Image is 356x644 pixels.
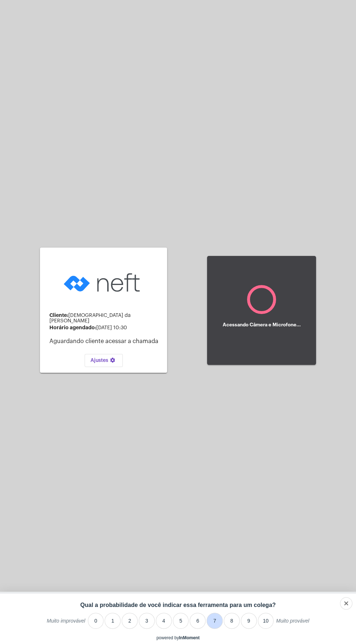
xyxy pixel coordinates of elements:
[157,635,200,640] div: powered by inmoment
[49,325,161,331] div: [DATE] 10:30
[241,613,257,629] li: 9
[108,357,117,366] mat-icon: settings
[156,613,172,629] li: 4
[223,322,301,327] h5: Acessando Câmera e Microfone...
[190,613,206,629] li: 6
[276,618,309,629] label: Muito provável
[173,613,189,629] li: 5
[49,325,96,330] strong: Horário agendado:
[258,613,274,629] li: 10
[49,313,68,318] strong: Cliente:
[139,613,155,629] li: 3
[224,613,240,629] li: 8
[49,338,161,345] p: Aguardando cliente acessar a chamada
[88,613,104,629] li: 0
[340,597,352,610] div: Close survey
[105,613,121,629] li: 1
[47,618,85,629] label: Muito improvável
[90,358,117,363] span: Ajustes
[179,635,200,640] a: InMoment
[207,613,223,629] li: 7
[85,354,123,367] button: Ajustes
[122,613,138,629] li: 2
[62,262,145,303] img: logo-neft-novo-2.png
[49,313,161,324] div: [DEMOGRAPHIC_DATA] da [PERSON_NAME]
